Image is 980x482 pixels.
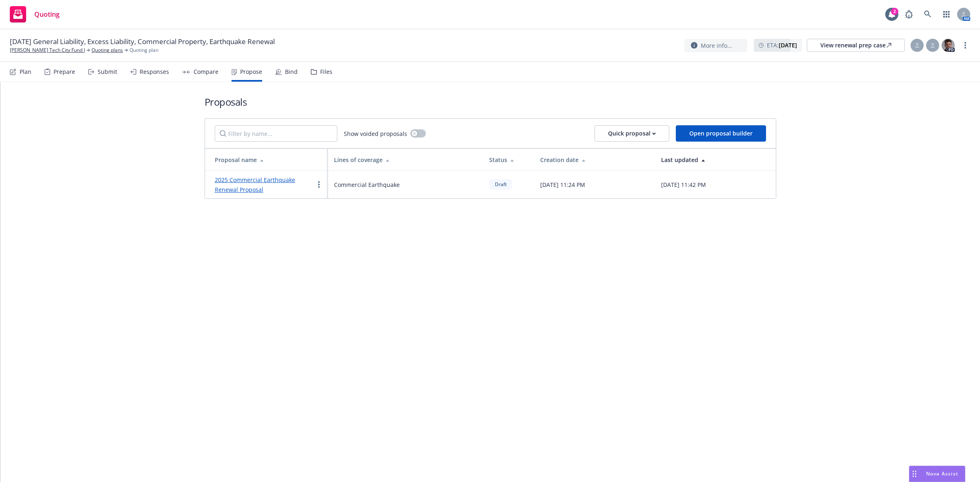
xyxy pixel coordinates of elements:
[960,40,970,50] a: more
[215,155,321,164] div: Proposal name
[807,39,905,52] a: View renewal prep case
[938,6,955,22] a: Switch app
[334,155,477,164] div: Lines of coverage
[701,41,732,50] span: More info...
[314,180,324,189] a: more
[489,155,527,164] div: Status
[901,6,917,22] a: Report a Bug
[215,125,337,142] input: Filter by name...
[129,47,158,54] span: Quoting plan
[540,155,648,164] div: Creation date
[53,69,75,75] div: Prepare
[205,95,776,109] h1: Proposals
[285,69,298,75] div: Bind
[920,6,936,22] a: Search
[540,180,585,189] span: [DATE] 11:24 PM
[684,39,747,52] button: More info...
[779,41,797,49] strong: [DATE]
[909,466,920,482] div: Drag to move
[661,180,706,189] span: [DATE] 11:42 PM
[98,69,117,75] div: Submit
[10,47,85,54] a: [PERSON_NAME] Tech City Fund I
[34,11,60,18] span: Quoting
[320,69,332,75] div: Files
[595,125,669,142] button: Quick proposal
[240,69,262,75] div: Propose
[942,39,955,52] img: photo
[891,8,898,15] div: 2
[140,69,169,75] div: Responses
[492,181,509,188] span: Draft
[20,69,31,75] div: Plan
[10,37,275,47] span: [DATE] General Liability, Excess Liability, Commercial Property, Earthquake Renewal
[689,129,753,137] span: Open proposal builder
[334,180,400,189] span: Commercial Earthquake
[608,126,656,141] div: Quick proposal
[215,176,295,193] a: 2025 Commercial Earthquake Renewal Proposal
[676,125,766,142] button: Open proposal builder
[7,3,63,26] a: Quoting
[926,470,958,477] span: Nova Assist
[661,155,769,164] div: Last updated
[767,41,797,49] span: ETA :
[344,129,407,138] span: Show voided proposals
[909,466,965,482] button: Nova Assist
[194,69,218,75] div: Compare
[91,47,123,54] a: Quoting plans
[820,39,891,51] div: View renewal prep case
